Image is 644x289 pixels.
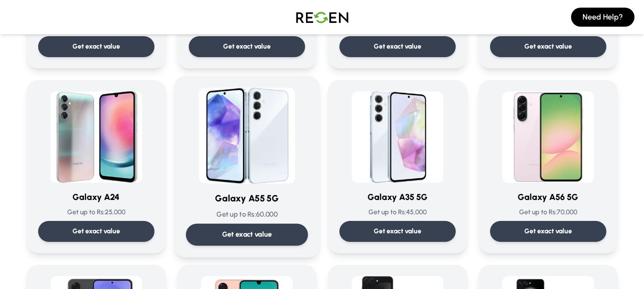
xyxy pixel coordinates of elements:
[374,42,421,51] p: Get exact value
[490,190,606,204] h3: Galaxy A56 5G
[51,91,142,183] img: Galaxy A24
[339,208,456,217] p: Get up to Rs: 45,000
[185,209,307,219] p: Get up to Rs: 60,000
[374,227,421,236] p: Get exact value
[339,190,456,204] h3: Galaxy A35 5G
[352,91,443,183] img: Galaxy A35 5G
[38,208,154,217] p: Get up to Rs: 25,000
[490,208,606,217] p: Get up to Rs: 70,000
[289,4,356,30] img: Logo
[38,190,154,204] h3: Galaxy A24
[72,227,120,236] p: Get exact value
[571,8,634,27] button: Need Help?
[222,229,272,239] p: Get exact value
[502,91,594,183] img: Galaxy A56 5G
[185,192,307,206] h3: Galaxy A55 5G
[72,42,120,51] p: Get exact value
[524,42,572,51] p: Get exact value
[223,42,271,51] p: Get exact value
[524,227,572,236] p: Get exact value
[199,88,295,184] img: Galaxy A55 5G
